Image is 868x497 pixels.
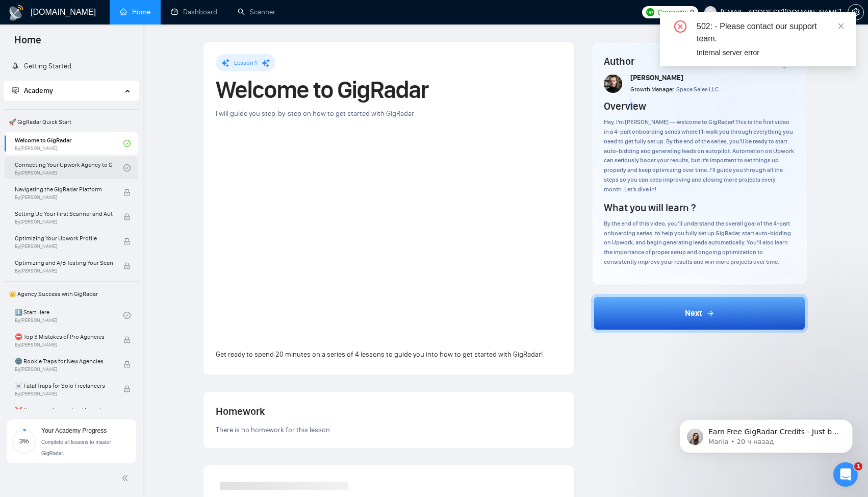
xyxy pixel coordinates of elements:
[123,189,131,196] span: lock
[664,398,868,469] iframe: Intercom notifications сообщение
[604,219,795,267] div: By the end of this video, you’ll understand the overall goal of the 4-part onboarding series: to ...
[848,4,864,20] button: setting
[15,243,113,250] span: By [PERSON_NAME]
[123,140,131,147] span: check-circle
[234,59,257,66] span: Lesson 1
[12,87,19,94] span: fund-projection-screen
[630,86,674,93] span: Growth Manager
[8,5,24,21] img: logo
[697,47,844,58] div: Internal server error
[15,194,113,201] span: By [PERSON_NAME]
[216,404,562,418] h4: Homework
[591,294,808,333] button: Next
[216,426,330,434] span: There is no homework for this lesson
[15,381,113,391] span: ☠️ Fatal Traps for Solo Freelancers
[12,86,53,95] span: Academy
[24,86,53,95] span: Academy
[657,7,688,18] span: Connects:
[123,238,131,245] span: lock
[4,56,139,77] li: Getting Started
[15,304,123,327] a: 1️⃣ Start HereBy[PERSON_NAME]
[848,8,863,16] span: setting
[41,439,111,456] span: Complete all lessons to master GigRadar.
[848,8,864,16] a: setting
[15,233,113,243] span: Optimizing Your Upwork Profile
[15,332,113,342] span: ⛔ Top 3 Mistakes of Pro Agencies
[15,209,113,219] span: Setting Up Your First Scanner and Auto-Bidder
[837,22,845,30] span: close
[604,99,646,113] h4: Overview
[646,8,654,16] img: upwork-logo.png
[120,8,150,16] a: homeHome
[15,342,113,348] span: By [PERSON_NAME]
[707,9,714,16] span: user
[123,312,131,319] span: check-circle
[123,336,131,343] span: lock
[15,219,113,225] span: By [PERSON_NAME]
[15,157,123,179] a: Connecting Your Upwork Agency to GigRadarBy[PERSON_NAME]
[15,268,113,274] span: By [PERSON_NAME]
[41,427,107,434] span: Your Academy Progress
[216,109,414,118] span: I will guide you step-by-step on how to get started with GigRadar
[15,405,113,415] span: ❌ How to get banned on Upwork
[238,8,275,16] a: searchScanner
[6,33,49,54] span: Home
[216,350,543,359] span: Get ready to spend 20 minutes on a series of 4 lessons to guide you into how to get started with ...
[15,366,113,372] span: By [PERSON_NAME]
[15,132,123,155] a: Welcome to GigRadarBy[PERSON_NAME]
[854,462,862,470] span: 1
[123,262,131,269] span: lock
[123,164,131,171] span: check-circle
[604,74,622,93] img: vlad-t.jpg
[5,284,138,304] span: 👑 Agency Success with GigRadar
[604,117,795,194] div: Hey, I’m [PERSON_NAME] — welcome to GigRadar! This is the first video in a 4-part onboarding seri...
[15,258,113,268] span: Optimizing and A/B Testing Your Scanner for Better Results
[123,361,131,368] span: lock
[15,391,113,397] span: By [PERSON_NAME]
[171,8,217,16] a: dashboardDashboard
[121,473,132,483] span: double-left
[604,201,696,215] h4: What you will learn ?
[15,356,113,366] span: 🌚 Rookie Traps for New Agencies
[12,438,36,444] span: 3%
[630,73,683,82] span: [PERSON_NAME]
[833,462,858,487] iframe: Intercom live chat
[690,7,694,18] span: 0
[676,86,719,93] span: Space Sales LLC
[5,112,138,132] span: 🚀 GigRadar Quick Start
[674,20,686,33] span: close-circle
[216,79,562,101] h1: Welcome to GigRadar
[123,213,131,220] span: lock
[685,307,702,319] span: Next
[15,184,113,194] span: Navigating the GigRadar Platform
[697,20,844,45] div: 502: - Please contact our support team.
[123,385,131,392] span: lock
[12,62,71,70] a: rocketGetting Started
[604,54,795,68] h4: Author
